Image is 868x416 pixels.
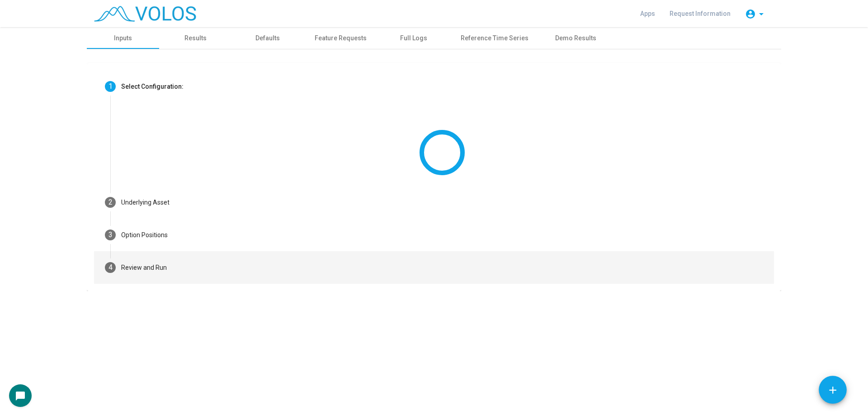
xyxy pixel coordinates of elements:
mat-icon: arrow_drop_down [756,9,767,19]
span: 2 [108,198,113,206]
div: Inputs [114,33,132,43]
div: Reference Time Series [461,33,528,43]
a: Apps [633,5,662,22]
span: Request Information [670,10,731,17]
div: Demo Results [555,33,596,43]
span: 3 [108,230,113,239]
span: 4 [108,263,113,272]
button: Add icon [819,376,847,404]
mat-icon: chat_bubble [15,391,26,402]
span: 1 [108,82,113,91]
div: Defaults [255,33,280,43]
div: Underlying Asset [121,198,170,207]
div: Feature Requests [315,33,367,43]
div: Select Configuration: [121,82,184,91]
div: Option Positions [121,230,168,240]
div: Results [184,33,207,43]
a: Request Information [662,5,738,22]
span: Apps [640,10,655,17]
div: Full Logs [400,33,427,43]
mat-icon: add [827,384,839,396]
div: Review and Run [121,263,167,273]
mat-icon: account_circle [745,9,756,19]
